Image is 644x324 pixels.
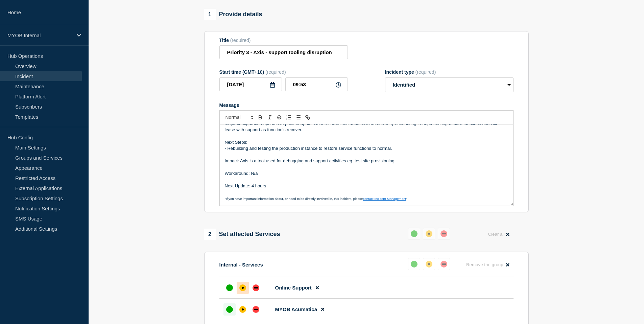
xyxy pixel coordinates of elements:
div: affected [239,284,246,291]
input: YYYY-MM-DD [219,77,282,91]
button: Clear all [484,228,513,241]
div: down [253,306,259,313]
div: up [226,306,233,313]
button: up [408,228,420,240]
div: up [226,284,233,291]
div: Provide details [204,9,262,20]
div: Title [219,38,348,43]
button: affected [423,258,435,270]
span: " [406,197,407,201]
div: Message [220,124,513,206]
button: down [438,258,450,270]
div: Start time (GMT+10) [219,69,348,75]
button: down [438,228,450,240]
span: Font size [222,113,256,121]
span: "If you have important information about, or need to be directly involved in, this incident, please [225,197,363,201]
p: Next Update: 4 hours [225,183,508,189]
div: up [411,261,418,268]
div: Incident type [385,69,514,75]
p: MYOB Internal [7,32,72,38]
span: (required) [265,69,286,75]
span: Remove the group [466,262,503,267]
input: HH:MM [285,77,348,91]
button: up [408,258,420,270]
p: Impact: Axis is a tool used for debugging and support activities eg. test site provisioning [225,158,508,164]
select: Incident type [385,77,514,92]
p: Workaround: N/a [225,170,508,177]
div: up [411,230,418,237]
div: Set affected Services [204,229,280,240]
div: down [253,284,259,291]
a: contact Incident Management [363,197,406,201]
button: Remove the group [462,258,514,271]
p: Next Steps: [225,139,508,145]
div: affected [426,230,432,237]
div: affected [426,261,432,268]
button: Toggle strikethrough text [275,113,284,121]
div: down [440,230,447,237]
span: (required) [415,69,436,75]
p: - Rebuilding and testing the production instance to restore service functions to normal. [225,145,508,152]
span: 2 [204,229,216,240]
button: Toggle bold text [256,113,265,121]
button: affected [423,228,435,240]
button: Toggle ordered list [284,113,293,121]
span: 1 [204,9,216,20]
input: Title [219,45,348,59]
span: (required) [230,38,251,43]
span: Online Support [275,285,312,291]
span: MYOB Acumatica [275,306,317,312]
button: Toggle link [303,113,312,121]
button: Toggle italic text [265,113,275,121]
div: Message [219,102,514,108]
div: affected [239,306,246,313]
div: down [440,261,447,268]
p: Internal - Services [219,262,263,268]
button: Toggle bulleted list [293,113,303,121]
